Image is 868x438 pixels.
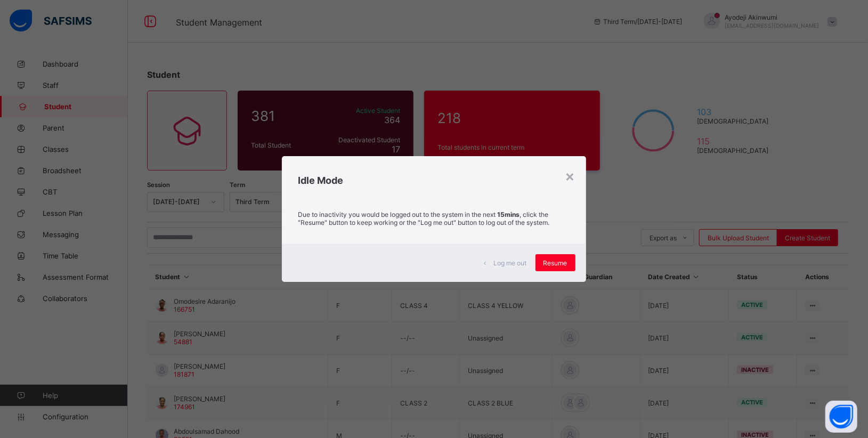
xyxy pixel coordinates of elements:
[497,210,520,218] strong: 15mins
[825,401,857,433] button: Open asap
[494,259,527,267] span: Log me out
[565,167,575,185] div: ×
[543,259,567,267] span: Resume
[298,175,570,186] h2: Idle Mode
[298,210,570,226] p: Due to inactivity you would be logged out to the system in the next , click the "Resume" button t...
